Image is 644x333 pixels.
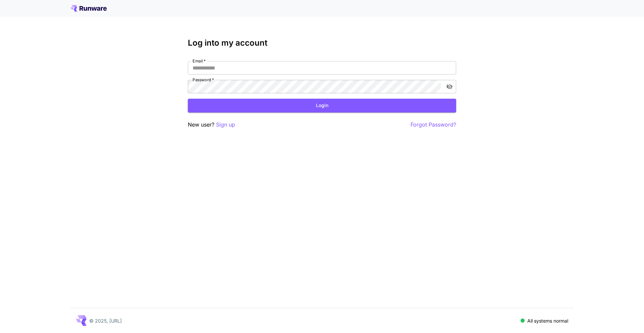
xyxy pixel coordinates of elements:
h3: Log into my account [188,38,456,48]
p: © 2025, [URL] [89,317,122,324]
button: toggle password visibility [443,81,455,93]
label: Email [193,58,206,64]
label: Password [193,77,214,83]
button: Forgot Password? [411,121,456,129]
button: Login [188,99,456,112]
p: All systems normal [527,317,568,324]
button: Sign up [216,121,235,129]
p: New user? [188,121,235,129]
